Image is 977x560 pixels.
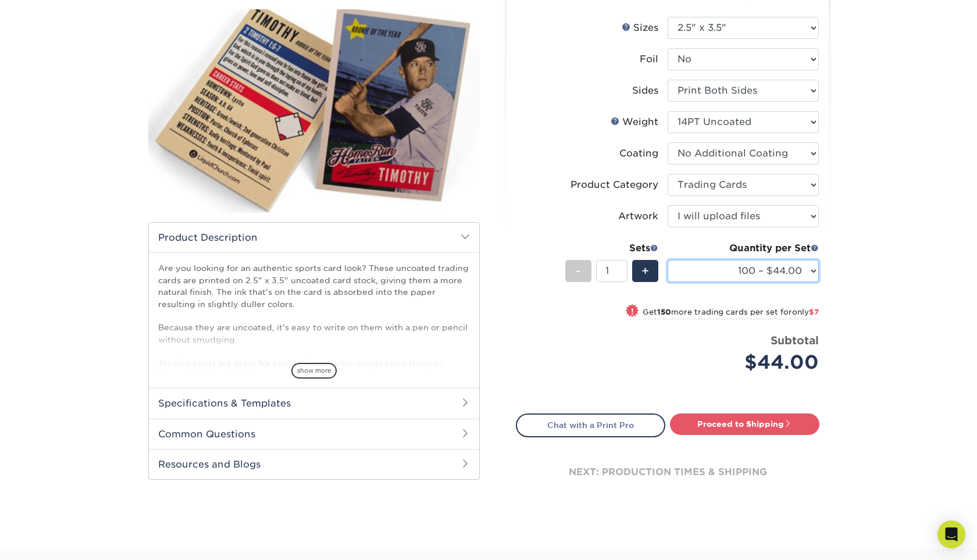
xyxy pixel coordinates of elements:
[657,308,671,316] strong: 150
[670,413,819,434] a: Proceed to Shipping
[149,388,479,418] h2: Specifications & Templates
[771,334,819,347] strong: Subtotal
[937,520,965,548] div: Open Intercom Messenger
[792,308,819,316] span: only
[622,21,658,35] div: Sizes
[640,52,658,66] div: Foil
[158,262,470,393] p: Are you looking for an authentic sports card look? These uncoated trading cards are printed on 2....
[676,348,819,376] div: $44.00
[618,209,658,223] div: Artwork
[668,241,819,255] div: Quantity per Set
[565,241,658,255] div: Sets
[516,437,819,507] div: next: production times & shipping
[570,178,658,192] div: Product Category
[619,147,658,160] div: Coating
[149,223,479,252] h2: Product Description
[576,262,581,280] span: -
[641,262,649,280] span: +
[149,419,479,449] h2: Common Questions
[149,449,479,479] h2: Resources and Blogs
[643,308,819,319] small: Get more trading cards per set for
[809,308,819,316] span: $7
[516,413,665,437] a: Chat with a Print Pro
[291,363,337,379] span: show more
[632,84,658,98] div: Sides
[611,115,658,129] div: Weight
[631,305,634,318] span: !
